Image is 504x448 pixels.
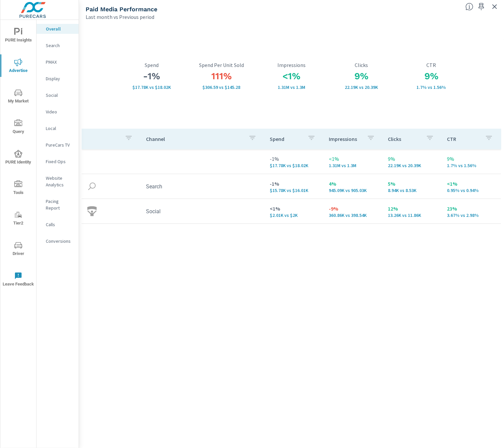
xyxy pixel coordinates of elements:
button: Exit Fullscreen [489,1,500,12]
p: Video [46,108,73,115]
p: 1,305,950 vs 1,303,569 [256,85,326,90]
p: -1% [270,180,318,188]
div: Website Analytics [36,173,79,190]
p: Overall [46,26,73,32]
p: Last month vs Previous period [86,13,154,21]
span: Tools [2,180,34,197]
p: 9% [388,155,437,163]
p: 8,935 vs 8,529 [388,188,437,193]
p: Calls [46,221,73,228]
p: 9% [447,155,496,163]
span: PURE Insights [2,28,34,44]
p: 22,191 vs 20,387 [326,85,396,90]
div: Video [36,107,79,117]
p: Clicks [388,136,421,142]
h3: 111% [186,71,256,82]
p: Impressions [329,136,361,142]
p: Channel [146,136,243,142]
p: $15.78K vs $16.01K [270,188,318,193]
div: Social [36,90,79,100]
p: Spend Per Unit Sold [186,62,256,68]
p: 1.31M vs 1.3M [329,163,377,168]
p: <1% [447,180,496,188]
p: Conversions [46,238,73,244]
div: Display [36,74,79,84]
span: Understand performance metrics over the selected time range. [466,3,473,11]
p: 1.7% vs 1.56% [396,85,467,90]
td: Social [141,203,264,220]
p: $17.78K vs $18.02K [270,163,318,168]
p: Fixed Ops [46,158,73,165]
p: Local [46,125,73,132]
h3: <1% [256,71,326,82]
td: Search [141,178,264,195]
div: PureCars TV [36,140,79,150]
div: Pacing Report [36,196,79,213]
p: 945,092 vs 905,032 [329,188,377,193]
span: Driver [2,241,34,258]
p: <1% [329,155,377,163]
span: Save this to your personalized report [476,1,487,12]
h5: Paid Media Performance [86,6,157,13]
div: Search [36,40,79,50]
p: Website Analytics [46,175,73,188]
p: Display [46,75,73,82]
p: $17,782 vs $18,015 [116,85,186,90]
p: 4% [329,180,377,188]
p: 360,858 vs 398,537 [329,213,377,218]
p: 5% [388,180,437,188]
span: Tier2 [2,211,34,227]
div: PMAX [36,57,79,67]
div: Overall [36,24,79,34]
p: 12% [388,205,437,213]
p: Impressions [256,62,326,68]
p: $2,007 vs $2,004 [270,213,318,218]
span: Leave Feedback [2,272,34,288]
img: icon-search.svg [87,181,97,191]
div: Calls [36,220,79,229]
p: Spend [116,62,186,68]
div: Local [36,123,79,133]
p: 22,191 vs 20,387 [388,163,437,168]
h3: 9% [326,71,396,82]
span: Advertise [2,58,34,75]
h3: 9% [396,71,467,82]
p: Pacing Report [46,198,73,211]
p: 3.67% vs 2.98% [447,213,496,218]
p: 0.95% vs 0.94% [447,188,496,193]
p: Spend [270,136,302,142]
p: CTR [447,136,480,142]
div: nav menu [0,20,36,294]
p: 13,256 vs 11,858 [388,213,437,218]
p: <1% [270,205,318,213]
p: $306.59 vs $145.28 [186,85,256,90]
p: Social [46,92,73,98]
p: PMAX [46,59,73,65]
p: CTR [396,62,467,68]
span: My Market [2,89,34,105]
p: PureCars TV [46,142,73,148]
p: 23% [447,205,496,213]
p: 1.7% vs 1.56% [447,163,496,168]
h3: -1% [116,71,186,82]
p: -9% [329,205,377,213]
img: icon-social.svg [87,206,97,216]
p: Search [46,42,73,49]
p: -1% [270,155,318,163]
span: PURE Identity [2,150,34,166]
div: Conversions [36,236,79,246]
div: Fixed Ops [36,157,79,166]
span: Query [2,119,34,136]
p: Clicks [326,62,396,68]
